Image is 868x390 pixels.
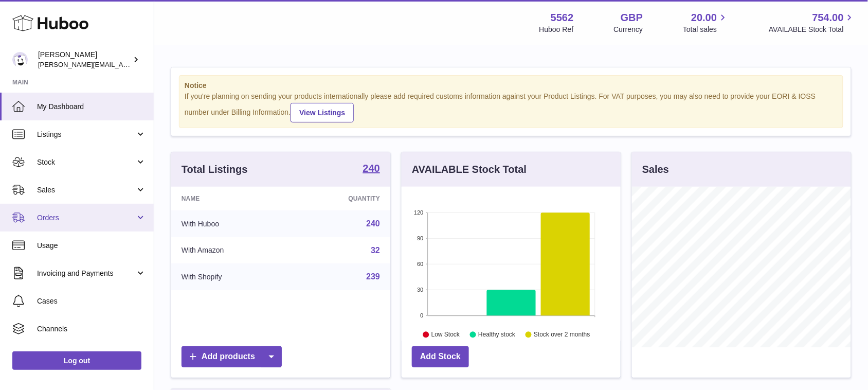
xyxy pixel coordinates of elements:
[171,263,291,290] td: With Shopify
[37,157,135,167] span: Stock
[12,351,141,370] a: Log out
[414,209,423,216] text: 120
[363,163,380,175] a: 240
[37,241,146,251] span: Usage
[371,246,380,255] a: 32
[37,296,146,306] span: Cases
[769,11,856,34] a: 754.00 AVAILABLE Stock Total
[551,11,574,25] strong: 5562
[291,103,354,122] a: View Listings
[363,163,380,173] strong: 240
[185,81,838,91] strong: Notice
[366,219,380,228] a: 240
[37,324,146,334] span: Channels
[171,187,291,210] th: Name
[182,163,248,176] h3: Total Listings
[621,11,643,25] strong: GBP
[420,312,423,318] text: 0
[37,213,135,223] span: Orders
[431,331,460,338] text: Low Stock
[291,187,390,210] th: Quantity
[769,25,856,34] span: AVAILABLE Stock Total
[37,102,146,112] span: My Dashboard
[417,235,423,241] text: 90
[182,346,282,367] a: Add products
[185,92,838,122] div: If you're planning on sending your products internationally please add required customs informati...
[38,60,206,68] span: [PERSON_NAME][EMAIL_ADDRESS][DOMAIN_NAME]
[642,163,669,176] h3: Sales
[38,50,131,69] div: [PERSON_NAME]
[417,261,423,267] text: 60
[171,210,291,237] td: With Huboo
[171,237,291,264] td: With Amazon
[478,331,516,338] text: Healthy stock
[683,11,729,34] a: 20.00 Total sales
[691,11,717,25] span: 20.00
[614,25,643,34] div: Currency
[412,346,469,367] a: Add Stock
[12,52,28,67] img: ketan@vasanticosmetics.com
[534,331,590,338] text: Stock over 2 months
[37,185,135,195] span: Sales
[812,11,844,25] span: 754.00
[412,163,527,176] h3: AVAILABLE Stock Total
[37,269,135,278] span: Invoicing and Payments
[417,287,423,293] text: 30
[37,130,135,139] span: Listings
[683,25,729,34] span: Total sales
[539,25,574,34] div: Huboo Ref
[366,272,380,281] a: 239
